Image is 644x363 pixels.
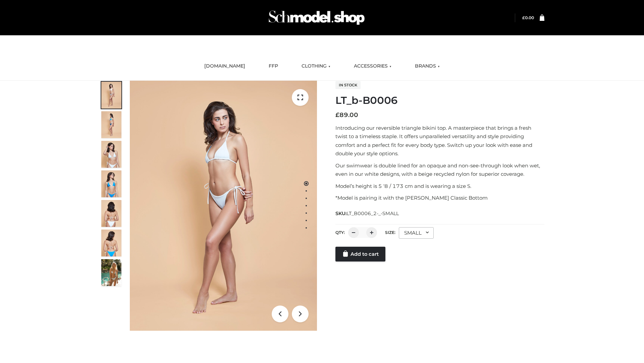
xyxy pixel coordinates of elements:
a: ACCESSORIES [349,59,396,74]
a: BRANDS [410,59,445,74]
p: Our swimwear is double lined for an opaque and non-see-through look when wet, even in our white d... [335,161,544,178]
a: FFP [264,59,283,74]
bdi: 0.00 [522,15,534,20]
span: In stock [335,81,361,89]
img: ArielClassicBikiniTop_CloudNine_AzureSky_OW114ECO_4-scaled.jpg [101,170,121,197]
p: Model’s height is 5 ‘8 / 173 cm and is wearing a size S. [335,182,544,191]
a: CLOTHING [297,59,335,74]
img: ArielClassicBikiniTop_CloudNine_AzureSky_OW114ECO_1-scaled.jpg [101,82,121,109]
img: ArielClassicBikiniTop_CloudNine_AzureSky_OW114ECO_7-scaled.jpg [101,200,121,227]
div: SMALL [399,227,434,239]
a: £0.00 [522,15,534,20]
span: £ [335,111,339,119]
img: ArielClassicBikiniTop_CloudNine_AzureSky_OW114ECO_3-scaled.jpg [101,141,121,168]
span: SKU: [335,209,399,217]
bdi: 89.00 [335,111,358,119]
img: ArielClassicBikiniTop_CloudNine_AzureSky_OW114ECO_1 [130,81,317,331]
img: ArielClassicBikiniTop_CloudNine_AzureSky_OW114ECO_8-scaled.jpg [101,230,121,256]
img: ArielClassicBikiniTop_CloudNine_AzureSky_OW114ECO_2-scaled.jpg [101,111,121,138]
span: £ [522,15,525,20]
a: Add to cart [335,247,385,261]
a: [DOMAIN_NAME] [199,59,250,74]
span: LT_B0006_2-_-SMALL [346,210,399,216]
label: Size: [385,230,395,235]
p: Introducing our reversible triangle bikini top. A masterpiece that brings a fresh twist to a time... [335,124,544,158]
img: Arieltop_CloudNine_AzureSky2.jpg [101,259,121,286]
h1: LT_b-B0006 [335,94,544,107]
img: Schmodel Admin 964 [266,4,367,31]
label: QTY: [335,230,345,235]
p: *Model is pairing it with the [PERSON_NAME] Classic Bottom [335,194,544,202]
